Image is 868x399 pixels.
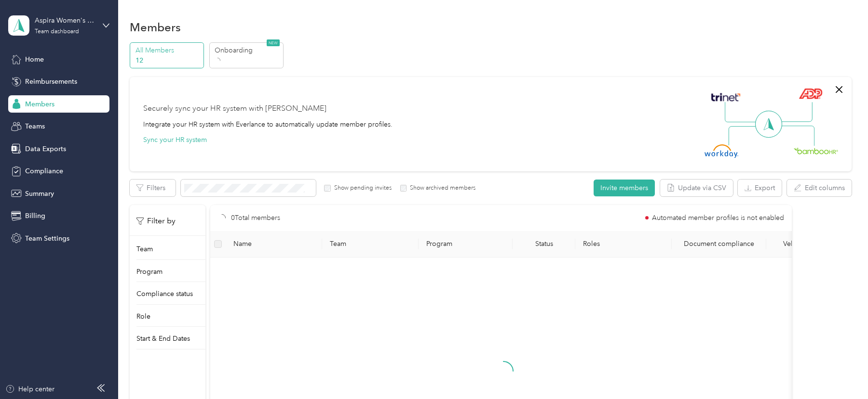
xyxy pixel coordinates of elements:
[725,102,759,123] img: Line Left Up
[136,215,176,227] p: Filter by
[136,267,163,277] p: Program
[215,45,280,55] p: Onboarding
[794,147,838,154] img: BambooHR
[143,119,393,129] div: Integrate your HR system with Everlance to automatically update member profiles.
[25,233,69,244] span: Team Settings
[322,231,419,257] th: Team
[136,55,201,65] p: 12
[25,189,54,199] span: Summary
[25,77,77,87] span: Reimbursements
[136,311,150,322] p: Role
[130,180,176,196] button: Filters
[25,211,45,221] span: Billing
[136,334,190,344] p: Start & End Dates
[130,22,181,32] h1: Members
[728,126,762,145] img: Line Left Down
[407,184,475,193] label: Show archived members
[705,144,738,158] img: Workday
[774,240,853,248] div: Vehicle compliance
[136,289,193,299] p: Compliance status
[226,231,322,257] th: Name
[513,231,575,257] th: Status
[143,103,326,115] div: Securely sync your HR system with [PERSON_NAME]
[25,144,66,154] span: Data Exports
[779,102,813,122] img: Line Right Up
[143,135,207,145] button: Sync your HR system
[267,39,280,46] span: NEW
[25,166,63,176] span: Compliance
[799,88,822,99] img: ADP
[5,384,54,394] button: Help center
[233,240,314,248] span: Name
[738,180,782,196] button: Export
[331,184,392,193] label: Show pending invites
[25,121,45,131] span: Teams
[35,29,79,35] div: Team dashboard
[419,231,513,257] th: Program
[679,240,759,248] div: Document compliance
[652,215,784,221] span: Automated member profiles is not enabled
[136,45,201,55] p: All Members
[594,180,655,196] button: Invite members
[136,244,153,254] p: Team
[25,54,44,64] span: Home
[575,231,672,257] th: Roles
[231,213,280,223] p: 0 Total members
[814,345,868,399] iframe: Everlance-gr Chat Button Frame
[781,126,814,146] img: Line Right Down
[709,90,743,104] img: Trinet
[787,180,852,196] button: Edit columns
[660,180,733,196] button: Update via CSV
[35,15,95,26] div: Aspira Women's Health
[25,99,54,109] span: Members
